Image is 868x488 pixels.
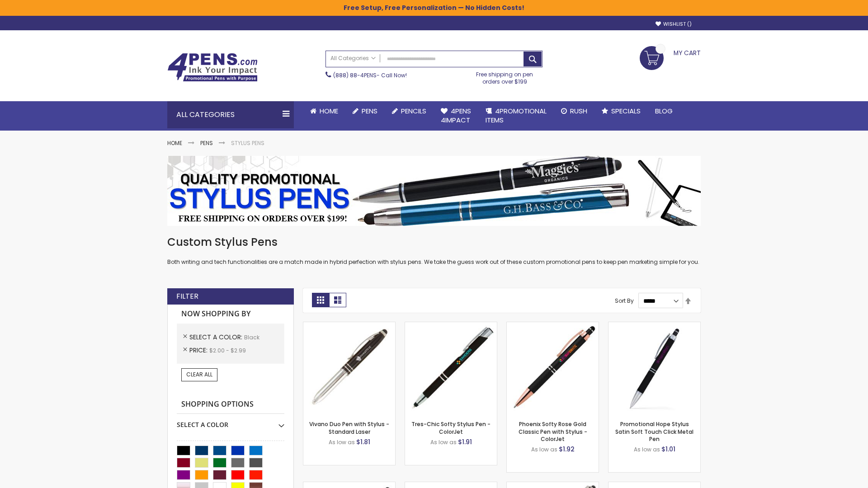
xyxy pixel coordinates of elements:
a: Vivano Duo Pen with Stylus - Standard Laser [309,420,389,435]
span: As low as [329,438,355,446]
img: Promotional Hope Stylus Satin Soft Touch Click Metal Pen-Black [609,322,700,414]
a: Pens [345,101,385,121]
a: 4Pens4impact [434,101,478,131]
a: Vivano Duo Pen with Stylus - Standard Laser-Black [303,322,395,329]
a: Wishlist [656,21,692,28]
span: Price [189,346,209,355]
a: Pencils [385,101,434,121]
span: As low as [531,446,557,453]
a: Pens [200,139,213,147]
strong: Now Shopping by [177,305,284,324]
strong: Shopping Options [177,395,284,414]
span: All Categories [330,55,376,62]
div: Both writing and tech functionalities are a match made in hybrid perfection with stylus pens. We ... [167,235,701,266]
h1: Custom Stylus Pens [167,235,701,249]
span: $1.92 [559,445,575,454]
span: Select A Color [189,333,244,342]
a: Specials [594,101,648,121]
span: Rush [570,106,587,116]
span: As low as [430,438,457,446]
div: Select A Color [177,414,284,429]
a: Clear All [181,368,217,381]
strong: Stylus Pens [231,139,264,147]
a: Promotional Hope Stylus Satin Soft Touch Click Metal Pen-Black [609,322,700,329]
img: 4Pens Custom Pens and Promotional Products [167,53,258,82]
span: Home [320,106,338,116]
a: (888) 88-4PENS [333,71,377,79]
span: Black [244,333,259,341]
span: Pens [362,106,377,116]
span: 4PROMOTIONAL ITEMS [486,106,547,125]
span: $1.81 [356,437,370,446]
span: $1.91 [458,437,472,446]
img: Tres-Chic Softy Stylus Pen - ColorJet-Black [405,322,497,414]
a: All Categories [326,51,380,66]
span: Pencils [401,106,426,116]
a: Promotional Hope Stylus Satin Soft Touch Click Metal Pen [615,420,693,442]
span: Clear All [186,371,212,378]
strong: Grid [312,293,329,307]
img: Phoenix Softy Rose Gold Classic Pen with Stylus - ColorJet-Black [507,322,599,414]
span: $2.00 - $2.99 [209,347,246,354]
a: Home [303,101,345,121]
span: 4Pens 4impact [441,106,471,125]
strong: Filter [176,291,198,301]
a: 4PROMOTIONALITEMS [478,101,554,131]
span: As low as [634,446,660,453]
a: Home [167,139,182,147]
a: Blog [648,101,680,121]
a: Tres-Chic Softy Stylus Pen - ColorJet-Black [405,322,497,329]
a: Phoenix Softy Rose Gold Classic Pen with Stylus - ColorJet-Black [507,322,599,329]
label: Sort By [615,297,634,305]
img: Vivano Duo Pen with Stylus - Standard Laser-Black [303,322,395,414]
a: Rush [554,101,594,121]
span: Specials [611,106,641,116]
span: Blog [655,106,673,116]
div: All Categories [167,101,294,128]
a: Tres-Chic Softy Stylus Pen - ColorJet [411,420,491,435]
div: Free shipping on pen orders over $199 [467,67,543,85]
img: Stylus Pens [167,156,701,226]
span: $1.01 [661,445,675,454]
span: - Call Now! [333,71,407,79]
a: Phoenix Softy Rose Gold Classic Pen with Stylus - ColorJet [519,420,587,442]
